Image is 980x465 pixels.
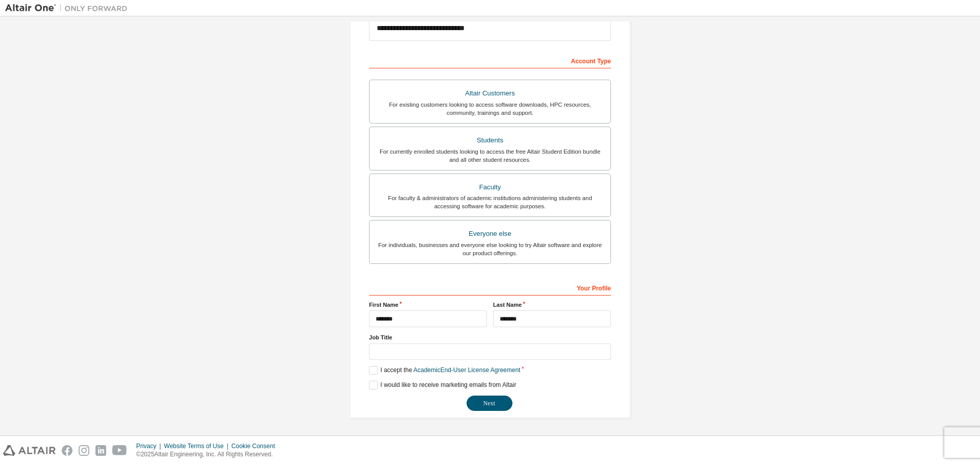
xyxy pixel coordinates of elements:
[164,442,231,450] div: Website Terms of Use
[369,301,487,309] label: First Name
[369,279,611,296] div: Your Profile
[376,101,604,117] div: For existing customers looking to access software downloads, HPC resources, community, trainings ...
[376,194,604,210] div: For faculty & administrators of academic institutions administering students and accessing softwa...
[369,381,516,389] label: I would like to receive marketing emails from Altair
[376,180,604,194] div: Faculty
[376,86,604,101] div: Altair Customers
[95,445,106,456] img: linkedin.svg
[369,52,611,68] div: Account Type
[62,445,72,456] img: facebook.svg
[3,445,56,456] img: altair_logo.svg
[369,396,611,411] div: Read and acccept EULA to continue
[369,333,611,341] label: Job Title
[467,396,512,411] button: Next
[79,445,89,456] img: instagram.svg
[413,366,520,374] a: Academic End-User License Agreement
[369,366,520,375] label: I accept the
[376,241,604,257] div: For individuals, businesses and everyone else looking to try Altair software and explore our prod...
[112,445,127,456] img: youtube.svg
[376,227,604,241] div: Everyone else
[376,148,604,164] div: For currently enrolled students looking to access the free Altair Student Edition bundle and all ...
[5,3,133,13] img: Altair One
[376,133,604,148] div: Students
[136,442,164,450] div: Privacy
[493,301,611,309] label: Last Name
[231,442,281,450] div: Cookie Consent
[136,450,281,459] p: © 2025 Altair Engineering, Inc. All Rights Reserved.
